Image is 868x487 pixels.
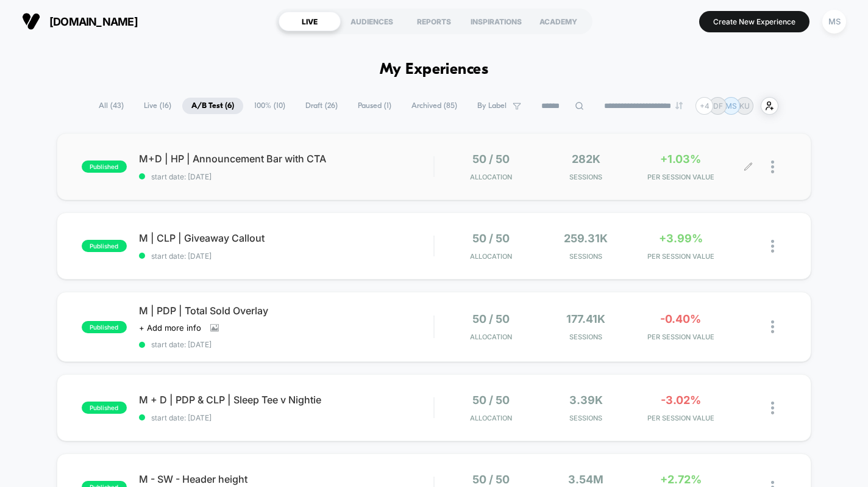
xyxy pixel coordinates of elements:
[472,232,510,245] span: 50 / 50
[659,232,703,245] span: +3.99%
[541,252,630,261] span: Sessions
[139,232,434,244] span: M | CLP | Giveaway Callout
[660,153,701,165] span: +1.03%
[139,153,434,165] span: M+D | HP | Announcement Bar with CTA
[341,12,403,31] div: AUDIENCES
[564,232,608,245] span: 259.31k
[245,98,294,114] span: 100% ( 10 )
[18,12,141,31] button: [DOMAIN_NAME]
[822,10,846,34] div: MS
[771,161,774,173] img: close
[403,12,465,31] div: REPORTS
[695,97,713,115] div: + 4
[470,173,512,181] span: Allocation
[82,161,127,173] span: published
[472,153,510,165] span: 50 / 50
[472,394,510,406] span: 50 / 50
[541,414,630,422] span: Sessions
[472,473,510,486] span: 50 / 50
[139,473,434,485] span: M - SW - Header height
[661,394,701,406] span: -3.02%
[135,98,180,114] span: Live ( 16 )
[296,98,347,114] span: Draft ( 26 )
[402,98,466,114] span: Archived ( 85 )
[82,240,127,252] span: published
[182,98,243,114] span: A/B Test ( 6 )
[139,251,434,261] span: start date: [DATE]
[675,102,683,109] img: end
[465,12,527,31] div: INSPIRATIONS
[636,173,725,181] span: PER SESSION VALUE
[699,11,809,32] button: Create New Experience
[477,101,507,110] span: By Label
[660,473,702,486] span: +2.72%
[713,101,723,110] p: DF
[139,394,434,406] span: M + D | PDP & CLP | Sleep Tee v Nightie
[279,12,341,31] div: LIVE
[470,333,512,341] span: Allocation
[541,173,630,181] span: Sessions
[380,61,489,79] h1: My Experiences
[568,473,603,486] span: 3.54M
[636,252,725,261] span: PER SESSION VALUE
[569,394,603,406] span: 3.39k
[139,323,201,333] span: + Add more info
[660,312,701,325] span: -0.40%
[771,240,774,253] img: close
[139,413,434,422] span: start date: [DATE]
[470,414,512,422] span: Allocation
[636,414,725,422] span: PER SESSION VALUE
[139,340,434,349] span: start date: [DATE]
[725,101,737,110] p: MS
[527,12,589,31] div: ACADEMY
[90,98,133,114] span: All ( 43 )
[82,321,127,333] span: published
[22,12,40,31] img: Visually logo
[819,9,850,34] button: MS
[470,252,512,261] span: Allocation
[82,402,127,414] span: published
[739,101,750,110] p: KU
[636,333,725,341] span: PER SESSION VALUE
[541,333,630,341] span: Sessions
[771,402,774,414] img: close
[771,320,774,333] img: close
[139,172,434,181] span: start date: [DATE]
[572,153,600,165] span: 282k
[49,15,138,28] span: [DOMAIN_NAME]
[349,98,400,114] span: Paused ( 1 )
[139,305,434,317] span: M | PDP | Total Sold Overlay
[566,312,605,325] span: 177.41k
[472,312,510,325] span: 50 / 50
